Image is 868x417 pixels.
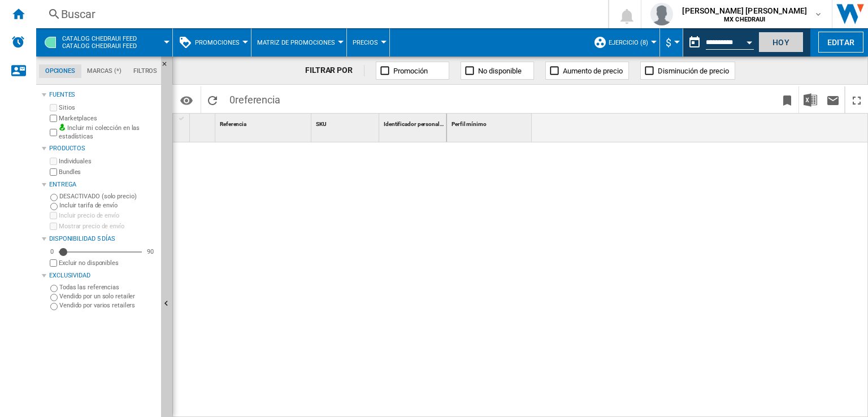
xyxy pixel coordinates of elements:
label: Incluir tarifa de envío [59,201,157,210]
button: $ [666,28,677,57]
div: Entrega [49,180,157,189]
div: CATALOG CHEDRAUI FEEDCatalog chedraui feed [42,28,167,57]
div: FILTRAR POR [305,65,364,76]
div: Promociones [179,28,245,57]
input: DESACTIVADO (solo precio) [50,194,58,201]
div: 90 [144,247,157,256]
span: Identificador personalizado [384,121,453,127]
div: Sort None [314,114,379,131]
div: Fuentes [49,90,157,99]
button: No disponible [461,62,534,80]
button: Recargar [201,86,224,113]
md-menu: Currency [660,28,683,57]
input: Individuales [50,158,57,165]
img: profile.jpg [650,3,673,25]
input: Mostrar precio de envío [50,223,57,230]
img: excel-24x24.png [804,93,817,107]
label: Mostrar precio de envío [59,222,157,231]
div: Sort None [449,114,532,131]
input: Vendido por varios retailers [50,303,58,310]
span: No disponible [478,67,522,75]
div: Perfil mínimo Sort None [449,114,532,131]
span: Referencia [220,121,246,127]
div: Productos [49,144,157,153]
label: Individuales [59,157,157,166]
img: mysite-bg-18x18.png [59,124,66,131]
div: Referencia Sort None [218,114,311,131]
button: Descargar en Excel [799,86,822,113]
span: [PERSON_NAME] [PERSON_NAME] [682,5,807,16]
label: Incluir precio de envío [59,211,157,220]
b: MX CHEDRAUI [724,16,766,23]
span: CATALOG CHEDRAUI FEED:Catalog chedraui feed [62,35,137,50]
div: Sort None [192,114,215,131]
button: Ocultar [161,57,175,77]
button: Disminución de precio [640,62,735,80]
button: Maximizar [845,86,868,113]
img: alerts-logo.svg [11,35,25,49]
button: ejercicio (8) [609,28,654,57]
input: Sitios [50,104,57,111]
button: md-calendar [683,31,706,54]
div: Buscar [61,6,579,22]
label: Bundles [59,168,157,176]
button: Aumento de precio [545,62,629,80]
button: Promoción [376,62,449,80]
div: Identificador personalizado Sort None [381,114,446,131]
span: Disminución de precio [658,67,729,75]
button: CATALOG CHEDRAUI FEEDCatalog chedraui feed [62,28,148,57]
md-tab-item: Opciones [39,64,81,78]
label: Vendido por varios retailers [59,301,157,310]
input: Todas las referencias [50,285,58,292]
span: Promociones [195,39,240,46]
button: Enviar este reporte por correo electrónico [822,86,844,113]
span: SKU [316,121,327,127]
button: Hoy [758,32,804,53]
label: Sitios [59,103,157,112]
input: Incluir mi colección en las estadísticas [50,125,57,140]
div: Disponibilidad 5 Días [49,234,157,244]
input: Marketplaces [50,115,57,122]
span: Precios [353,39,378,46]
span: Perfil mínimo [452,121,487,127]
input: Mostrar precio de envío [50,259,57,267]
button: Editar [818,32,863,53]
label: Marketplaces [59,114,157,123]
input: Vendido por un solo retailer [50,294,58,301]
input: Incluir tarifa de envío [50,203,58,210]
span: Matriz de promociones [257,39,335,46]
span: $ [666,37,671,49]
span: referencia [235,94,280,106]
label: DESACTIVADO (solo precio) [59,192,157,201]
label: Excluir no disponibles [59,259,157,267]
button: Precios [353,28,384,57]
button: Opciones [175,90,198,110]
md-tab-item: Filtros [127,64,163,78]
input: Bundles [50,168,57,176]
span: Promoción [393,67,428,75]
button: Marcar este reporte [776,86,798,113]
md-slider: Disponibilidad [59,246,142,258]
md-tab-item: Marcas (*) [81,64,128,78]
span: ejercicio (8) [609,39,648,46]
div: Sort None [218,114,311,131]
div: SKU Sort None [314,114,379,131]
div: Sort None [381,114,446,131]
div: Este reporte se basa en una fecha en el pasado. [683,28,756,57]
span: 0 [224,86,286,110]
button: Promociones [195,28,245,57]
div: 0 [47,247,57,256]
label: Vendido por un solo retailer [59,292,157,301]
button: Open calendar [739,31,759,51]
div: Exclusividad [49,271,157,280]
div: ejercicio (8) [593,28,654,57]
input: Incluir precio de envío [50,212,57,219]
label: Todas las referencias [59,283,157,292]
span: Aumento de precio [563,67,623,75]
button: Matriz de promociones [257,28,341,57]
label: Incluir mi colección en las estadísticas [59,124,157,141]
